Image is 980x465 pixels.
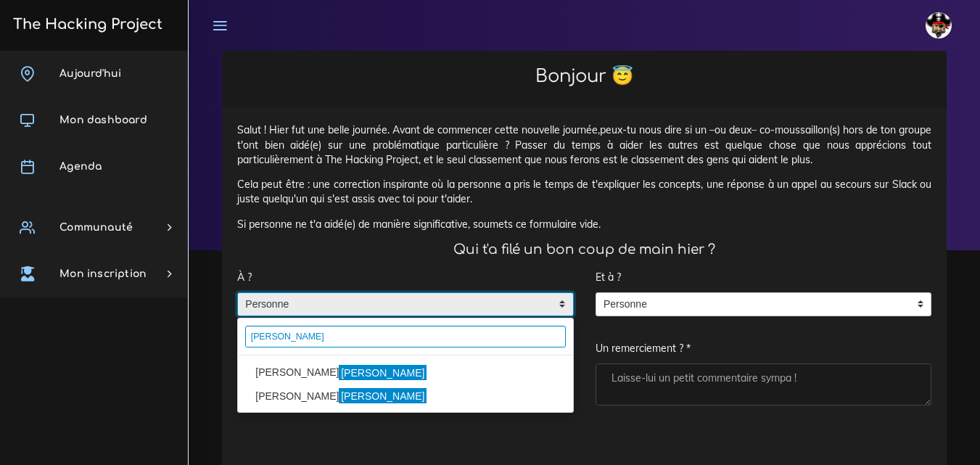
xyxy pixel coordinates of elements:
label: À ? [237,263,252,292]
li: [PERSON_NAME] [238,361,573,384]
mark: [PERSON_NAME] [339,388,427,404]
label: Et à ? [596,263,621,292]
span: Mon inscription [59,268,147,279]
span: Personne [238,293,551,316]
p: Si personne ne t'a aidé(e) de manière significative, soumets ce formulaire vide. [237,217,931,231]
span: Agenda [59,161,102,172]
label: Un remerciement ? * [596,334,691,364]
h4: Qui t'a filé un bon coup de main hier ? [237,242,931,258]
img: avatar [926,12,952,38]
span: Mon dashboard [59,115,147,125]
span: Personne [596,293,910,316]
p: Salut ! Hier fut une belle journée. Avant de commencer cette nouvelle journée,peux-tu nous dire s... [237,123,931,167]
li: [PERSON_NAME] [238,384,573,408]
h3: The Hacking Project [9,17,162,33]
input: écrivez 3 charactères minimum pour afficher les résultats [245,326,566,347]
mark: [PERSON_NAME] [339,365,427,381]
h2: Bonjour 😇 [237,66,931,87]
span: Aujourd'hui [59,68,121,79]
p: Cela peut être : une correction inspirante où la personne a pris le temps de t'expliquer les conc... [237,177,931,207]
span: Communauté [59,222,133,233]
